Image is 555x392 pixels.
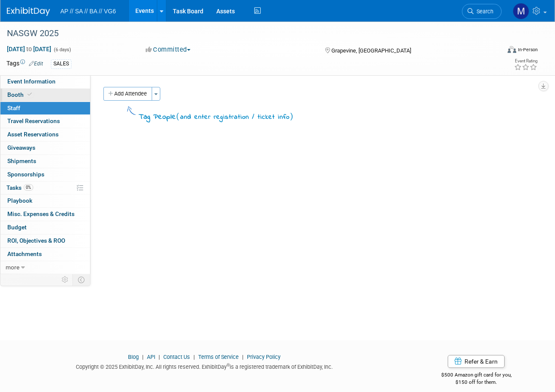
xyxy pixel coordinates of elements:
span: Misc. Expenses & Credits [7,210,75,217]
button: Add Attendee [103,87,152,101]
a: Booth [0,89,90,102]
span: [DATE] [DATE] [6,45,52,53]
span: Giveaways [7,144,35,151]
a: Shipments [0,155,90,168]
span: AP // SA // BA // VG6 [60,8,116,15]
span: 0% [24,184,33,191]
span: Tasks [6,184,33,191]
span: ( [176,112,180,120]
div: $500 Amazon gift card for you, [415,366,538,386]
a: Sponsorships [0,168,90,181]
span: Asset Reservations [7,131,59,138]
span: | [191,354,197,360]
a: Travel Reservations [0,115,90,128]
a: Search [462,4,502,19]
button: Committed [143,45,194,54]
div: NASGW 2025 [4,26,493,41]
a: Refer & Earn [448,355,505,368]
a: Budget [0,221,90,234]
a: Asset Reservations [0,128,90,141]
span: Grapevine, [GEOGRAPHIC_DATA] [331,47,411,54]
a: Blog [128,354,139,360]
td: Personalize Event Tab Strip [58,274,73,285]
div: Copyright © 2025 ExhibitDay, Inc. All rights reserved. ExhibitDay is a registered trademark of Ex... [6,361,402,371]
div: SALES [51,59,72,68]
span: Booth [7,91,34,98]
span: Sponsorships [7,171,44,178]
span: to [25,46,33,52]
span: Attachments [7,250,42,257]
a: Edit [29,61,43,67]
a: Giveaways [0,142,90,154]
div: Event Rating [514,59,537,63]
span: ) [290,112,293,120]
a: Terms of Service [198,354,239,360]
a: Playbook [0,194,90,207]
span: Budget [7,224,27,231]
span: Event Information [7,78,56,85]
span: | [240,354,246,360]
a: ROI, Objectives & ROO [0,235,90,247]
span: Search [474,8,493,15]
span: more [6,264,19,271]
span: | [156,354,162,360]
span: Playbook [7,197,32,204]
img: Format-Inperson.png [508,46,516,53]
img: Mike Gilmore [513,3,529,19]
img: ExhibitDay [7,7,50,16]
div: Tag People [139,111,293,123]
span: | [140,354,146,360]
a: Contact Us [163,354,190,360]
span: Shipments [7,157,36,164]
i: Booth reservation complete [28,92,32,97]
span: and enter registration / ticket info [180,112,290,122]
td: Tags [6,59,43,69]
span: (6 days) [53,47,71,52]
a: Event Information [0,75,90,88]
a: Attachments [0,248,90,261]
span: Staff [7,105,20,111]
a: Misc. Expenses & Credits [0,208,90,221]
a: Tasks0% [0,182,90,194]
sup: ® [227,363,230,367]
a: Staff [0,102,90,115]
div: In-Person [518,46,538,53]
span: Travel Reservations [7,117,60,124]
span: ROI, Objectives & ROO [7,237,65,244]
div: $150 off for them. [415,379,538,386]
a: more [0,261,90,274]
a: API [147,354,155,360]
td: Toggle Event Tabs [73,274,90,285]
div: Event Format [460,45,538,58]
a: Privacy Policy [247,354,281,360]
